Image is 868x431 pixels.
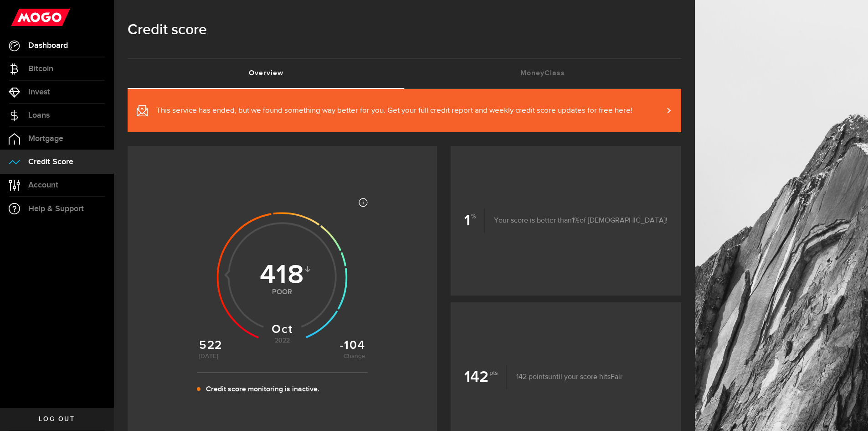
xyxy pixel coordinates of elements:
a: MoneyClass [405,59,682,88]
a: This service has ended, but we found something way better for you. Get your full credit report an... [128,89,681,132]
span: Loans [28,111,50,119]
b: 1 [464,208,485,233]
ul: Tabs Navigation [128,58,681,89]
span: Fair [611,374,622,381]
span: Invest [28,88,50,96]
button: Open LiveChat chat widget [7,4,35,31]
b: 142 [464,365,507,389]
p: Credit score monitoring is inactive. [206,384,319,395]
span: Help & Support [28,205,84,213]
p: Your score is better than of [DEMOGRAPHIC_DATA]! [485,215,668,226]
span: Credit Score [28,158,73,166]
span: Account [28,181,58,189]
a: Overview [128,59,405,88]
span: 142 points [516,374,548,381]
span: Dashboard [28,42,68,50]
span: 1 [572,217,580,224]
span: This service has ended, but we found something way better for you. Get your full credit report an... [156,105,632,116]
h1: Credit score [128,18,681,42]
span: Bitcoin [28,65,53,73]
span: Log out [39,416,75,422]
span: Mortgage [28,135,63,143]
p: until your score hits [507,372,622,383]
